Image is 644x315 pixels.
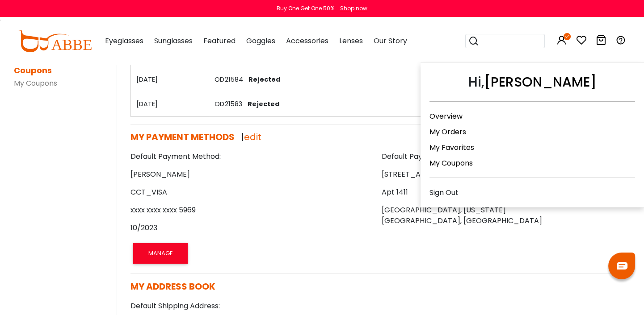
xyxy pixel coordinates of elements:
span: Our Story [374,36,407,46]
a: [PERSON_NAME] [484,72,597,91]
div: Sign Out [429,187,635,198]
a: Shop now [336,4,367,12]
a: OD21584 [215,75,243,84]
a: Overview [429,111,463,121]
span: Sunglasses [154,36,193,46]
a: My Orders [429,127,466,137]
a: My Coupons [14,78,57,88]
p: CCT_VISA [130,187,373,198]
img: abbeglasses.com [18,30,92,52]
span: MY ADDRESS BOOK [130,280,215,293]
span: Featured [203,36,236,46]
a: edit [244,131,261,143]
a: MANAGE [130,248,190,258]
strong: Default Payment Method: [130,151,221,162]
div: Shop now [340,4,367,12]
p: [GEOGRAPHIC_DATA], [US_STATE][GEOGRAPHIC_DATA], [GEOGRAPHIC_DATA] [382,205,624,226]
p: 10/2023 [130,223,373,233]
span: Eyeglasses [105,36,143,46]
th: [DATE] [130,91,209,116]
a: My Favorites [429,142,474,153]
th: [DATE] [130,67,209,91]
img: chat [617,262,627,269]
div: Buy One Get One 50% [277,4,334,12]
span: Rejected [244,75,280,84]
span: Accessories [286,36,328,46]
p: xxxx xxxx xxxx 5969 [130,205,373,216]
a: OD21583 [215,99,242,108]
span: Lenses [339,36,363,46]
strong: Default Shipping Address: [130,301,220,311]
strong: Default Payment Address: [382,151,473,162]
p: [PERSON_NAME] [130,169,373,180]
p: [STREET_ADDRESS][PERSON_NAME] [382,169,624,180]
button: MANAGE [133,243,188,264]
p: Apt 1411 [382,187,624,198]
span: | [241,131,261,143]
span: MY PAYMENT METHODS [130,131,235,143]
div: Hi, [429,72,635,102]
dt: Coupons [14,64,103,76]
a: My Coupons [429,158,473,168]
span: Goggles [246,36,275,46]
span: Rejected [244,99,279,108]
